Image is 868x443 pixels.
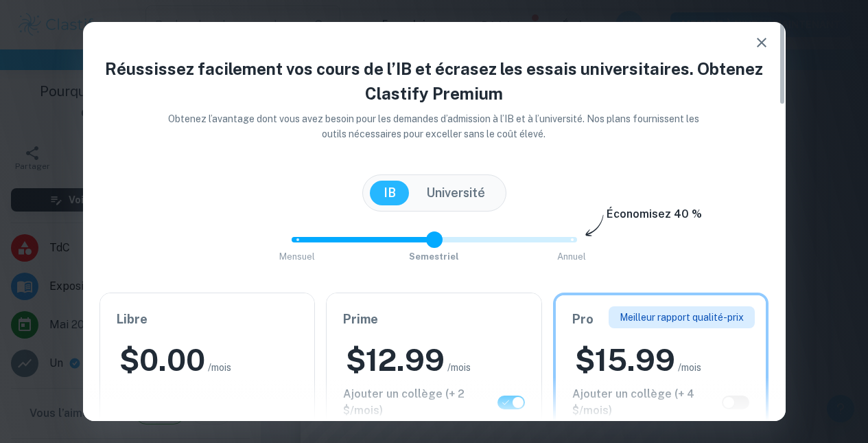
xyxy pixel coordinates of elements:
[343,310,525,329] h6: Prime
[409,251,459,262] span: Semestriel
[99,56,769,106] h4: Réussissez facilement vos cours de l’IB et écrasez les essais universitaires. Obtenez Clastify Pr...
[370,181,410,205] button: IB
[575,340,675,380] h2: $
[119,340,205,380] h2: $
[595,342,675,378] font: 15.99
[607,206,702,229] h6: Économisez 40 %
[447,360,471,375] span: /mois
[572,310,750,329] h6: Pro
[139,342,205,378] font: 0.00
[585,214,604,238] img: subscription-arrow.svg
[166,111,702,141] p: Obtenez l’avantage dont vous avez besoin pour les demandes d’admission à l’IB et à l’université. ...
[620,310,744,325] p: Meilleur rapport qualité-prix
[279,251,315,262] span: Mensuel
[117,310,298,329] h6: Libre
[366,342,445,378] font: 12.99
[678,360,701,375] span: /mois
[412,181,499,205] button: Université
[557,251,586,262] span: Annuel
[208,360,231,375] span: /mois
[346,340,445,380] h2: $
